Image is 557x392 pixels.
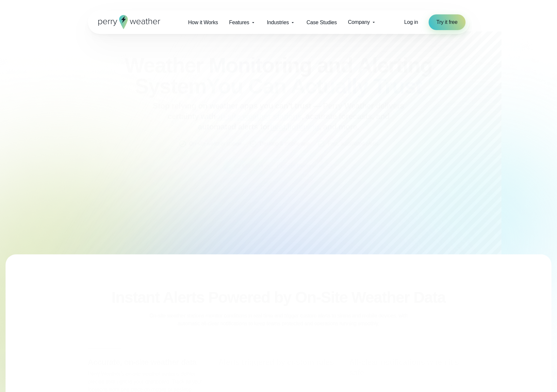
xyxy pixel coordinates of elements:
span: How it Works [188,19,218,26]
span: Industries [267,19,289,26]
span: Company [348,18,370,26]
span: Try it free [436,18,458,26]
a: Log in [404,18,418,26]
span: Features [229,19,249,26]
span: Case Studies [306,19,337,26]
a: Try it free [429,14,466,30]
span: Log in [404,19,418,25]
a: How it Works [183,16,224,29]
a: Case Studies [301,16,342,29]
